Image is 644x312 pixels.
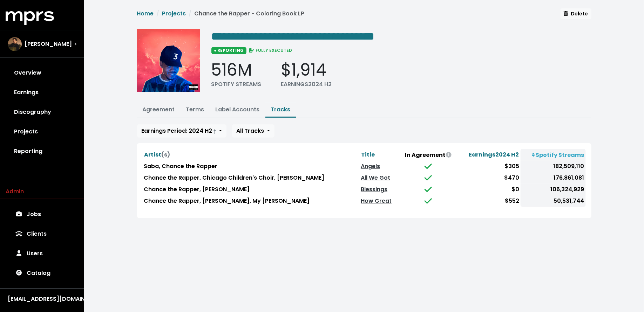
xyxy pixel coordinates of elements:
[6,102,79,122] a: Discography
[143,172,360,184] td: Chance the Rapper, Chicago Children's Choir, [PERSON_NAME]
[137,9,154,18] a: Home
[457,184,521,195] td: $0
[6,14,54,22] a: mprs logo
[6,141,79,161] a: Reporting
[232,124,274,138] button: All Tracks
[211,80,262,89] div: SPOTIFY STREAMS
[137,124,226,138] button: Earnings Period: 2024 H2 †
[6,244,79,263] a: Users
[143,184,360,195] td: Chance the Rapper, [PERSON_NAME]
[211,60,262,80] div: 516M
[399,149,457,161] th: In Agreement
[521,172,585,184] td: 176,861,081
[142,127,216,135] span: Earnings Period: 2024 H2
[237,127,264,135] span: All Tracks
[143,161,360,172] td: Saba, Chance the Rapper
[186,105,204,113] a: Terms
[361,162,380,170] a: Angels
[248,47,292,53] span: FULLY EXECUTED
[186,9,305,18] li: Chance the Rapper - Coloring Book LP
[137,29,200,92] img: Album cover for this project
[25,40,72,48] span: [PERSON_NAME]
[281,60,332,80] div: $1,914
[143,195,360,207] td: Chance the Rapper, [PERSON_NAME], My [PERSON_NAME]
[361,185,387,193] a: Blessings
[457,172,521,184] td: $470
[216,105,260,113] a: Label Accounts
[211,47,247,54] span: ● REPORTING
[6,224,79,244] a: Clients
[214,128,216,134] small: †
[6,63,79,83] a: Overview
[564,10,588,17] span: Delete
[281,80,332,89] div: EARNINGS 2024 H2
[457,195,521,207] td: $552
[144,151,170,159] span: Artist
[469,151,519,159] span: Earnings 2024 H2
[162,9,186,18] a: Projects
[271,105,291,113] a: Tracks
[137,9,305,23] nav: breadcrumb
[361,174,390,182] a: All We Got
[6,263,79,283] a: Catalog
[8,295,76,303] div: [EMAIL_ADDRESS][DOMAIN_NAME]
[521,149,585,161] th: Spotify Streams
[6,83,79,102] a: Earnings
[561,8,591,19] button: Delete
[6,204,79,224] a: Jobs
[361,151,375,159] span: Title
[521,184,585,195] td: 106,324,929
[144,150,171,159] button: Artist(s)
[361,197,392,205] a: How Great
[211,31,375,42] span: Edit value
[457,161,521,172] td: $305
[6,294,79,304] button: [EMAIL_ADDRESS][DOMAIN_NAME]
[6,122,79,141] a: Projects
[361,150,375,159] button: Title
[162,151,170,159] span: (s)
[468,150,519,159] button: Earnings2024 H2
[521,195,585,207] td: 50,531,744
[521,161,585,172] td: 182,509,110
[8,37,22,51] img: The selected account / producer
[143,105,175,113] a: Agreement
